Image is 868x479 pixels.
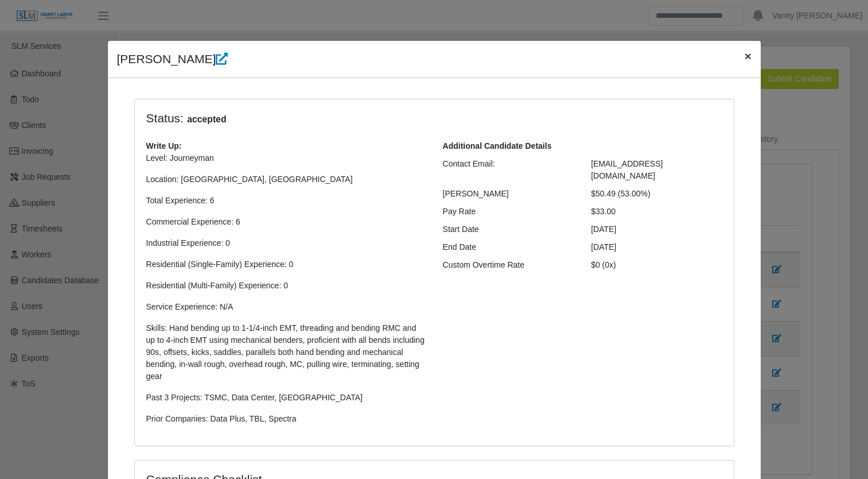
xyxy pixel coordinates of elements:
[146,301,426,313] p: Service Experience: N/A
[146,195,426,207] p: Total Experience: 6
[434,241,583,253] div: End Date
[591,242,616,252] span: [DATE]
[582,223,731,235] div: [DATE]
[146,141,182,150] b: Write Up:
[434,188,583,200] div: [PERSON_NAME]
[146,413,426,425] p: Prior Companies: Data Plus, TBL, Spectra
[117,50,228,68] h4: [PERSON_NAME]
[591,159,663,180] span: [EMAIL_ADDRESS][DOMAIN_NAME]
[434,259,583,271] div: Custom Overtime Rate
[146,111,574,126] h4: Status:
[146,152,426,164] p: Level: Journeyman
[582,206,731,218] div: $33.00
[735,41,760,71] button: Close
[146,258,426,271] p: Residential (Single-Family) Experience: 0
[434,223,583,235] div: Start Date
[591,260,616,269] span: $0 (0x)
[146,173,426,186] p: Location: [GEOGRAPHIC_DATA], [GEOGRAPHIC_DATA]
[146,322,426,383] p: Skills: Hand bending up to 1-1/4-inch EMT, threading and bending RMC and up to 4-inch EMT using m...
[744,49,751,63] span: ×
[146,280,426,292] p: Residential (Multi-Family) Experience: 0
[443,141,552,150] b: Additional Candidate Details
[146,237,426,249] p: Industrial Experience: 0
[434,158,583,182] div: Contact Email:
[184,113,230,126] span: accepted
[146,392,426,404] p: Past 3 Projects: TSMC, Data Center, [GEOGRAPHIC_DATA]
[146,216,426,228] p: Commercial Experience: 6
[434,206,583,218] div: Pay Rate
[582,188,731,200] div: $50.49 (53.00%)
